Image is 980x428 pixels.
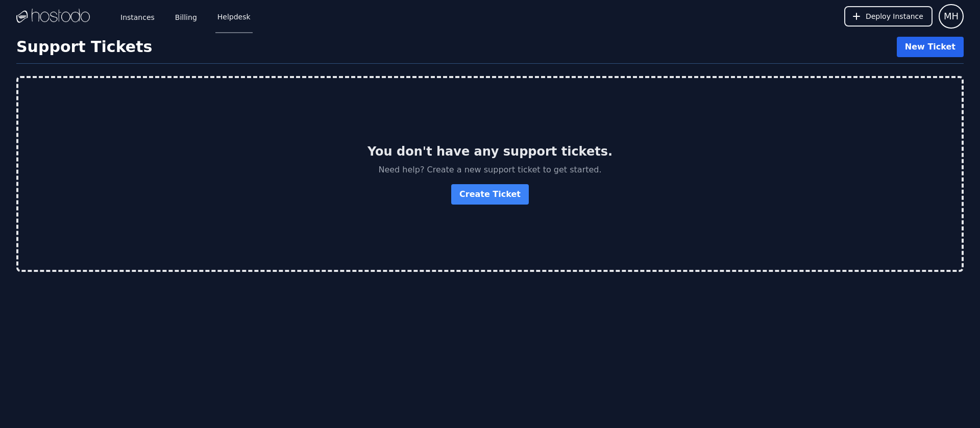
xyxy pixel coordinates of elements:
button: Deploy Instance [844,6,933,27]
button: User menu [939,4,964,29]
a: New Ticket [897,37,964,57]
h1: Support Tickets [16,38,152,56]
span: MH [944,9,959,23]
a: Create Ticket [451,184,529,205]
p: Need help? Create a new support ticket to get started. [378,164,601,176]
img: Logo [16,9,90,24]
h2: You don't have any support tickets. [367,143,612,160]
span: Deploy Instance [866,11,923,21]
